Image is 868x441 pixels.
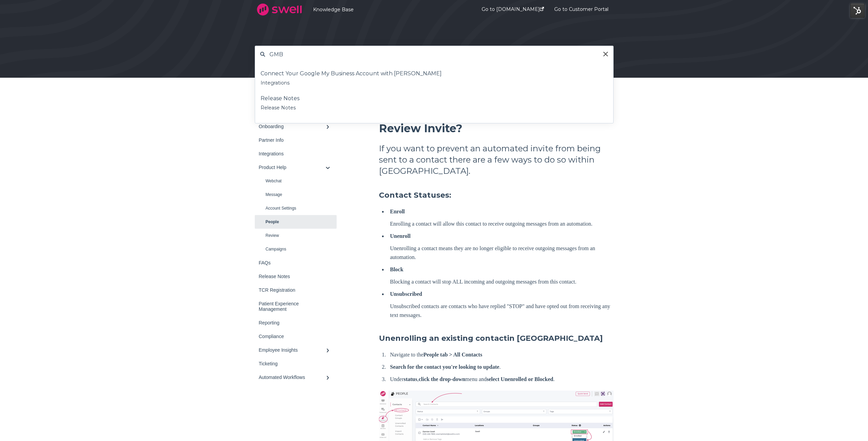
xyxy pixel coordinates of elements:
[259,320,326,325] div: Reporting
[259,274,326,279] div: Release Notes
[390,302,614,320] p: Unsubscribed contacts are contacts who have replied "STOP" and have opted out from receiving any ...
[259,165,326,170] div: Product Help
[390,209,405,214] strong: Enroll
[255,283,337,297] a: TCR Registration
[390,364,499,370] strong: Search for the contact you're looking to update
[419,376,466,382] strong: click the drop-down
[259,347,326,353] div: Employee Insights
[403,376,417,382] strong: status
[255,188,337,201] a: Message
[255,316,337,330] a: Reporting
[379,333,614,344] h3: in [GEOGRAPHIC_DATA]
[259,334,326,339] div: Compliance
[265,47,603,62] input: Search for answers
[255,242,337,256] a: Campaigns
[255,174,337,188] a: Webchat
[255,161,337,174] a: Product Help
[255,370,337,384] a: Automated Workflows
[259,137,326,143] div: Partner Info
[850,3,865,18] img: HubSpot Tools Menu Toggle
[259,287,326,293] div: TCR Registration
[259,260,326,265] div: FAQs
[387,350,614,359] li: Navigate to the
[255,343,337,357] a: Employee Insights
[261,104,608,112] div: Release Notes
[259,375,326,380] div: Automated Workflows
[261,93,608,104] div: Release Notes
[255,133,337,147] a: Partner Info
[387,375,614,384] li: Under , menu and .
[255,270,337,283] a: Release Notes
[313,6,461,13] a: Knowledge Base
[259,361,326,366] div: Ticketing
[390,233,411,239] strong: Unenroll
[261,79,608,87] div: Integrations
[390,277,614,286] p: Blocking a contact will stop ALL incoming and outgoing messages from this contact.
[390,267,403,272] strong: Block
[255,201,337,215] a: Account Settings
[259,301,326,312] div: Patient Experience Management
[259,151,326,156] div: Integrations
[255,229,337,242] a: Review
[390,291,422,297] strong: Unsubscribed
[255,256,337,270] a: FAQs
[379,143,614,177] h2: If you want to prevent an automated invite from being sent to a contact there are a few ways to d...
[423,352,482,358] strong: People tab > All Contacts
[259,124,326,129] div: Onboarding
[379,191,451,200] strong: Contact Statuses:
[390,244,614,262] p: Unenrolling a contact means they are no longer eligible to receive outgoing messages from an auto...
[390,219,614,228] p: Enrolling a contact will allow this contact to receive outgoing messages from an automation.
[487,376,553,382] strong: select Unenrolled or Blocked
[379,334,507,343] strong: Unenrolling an existing contact
[387,363,614,371] li: .
[261,69,608,79] div: Connect Your Google My Business Account with [PERSON_NAME]
[255,357,337,370] a: Ticketing
[255,215,337,229] a: People
[255,90,613,115] a: Release NotesRelease Notes
[255,330,337,343] a: Compliance
[255,65,613,90] a: Connect Your Google My Business Account with [PERSON_NAME]Integrations
[255,1,304,18] img: company logo
[255,147,337,161] a: Integrations
[255,297,337,316] a: Patient Experience Management
[255,120,337,133] a: Onboarding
